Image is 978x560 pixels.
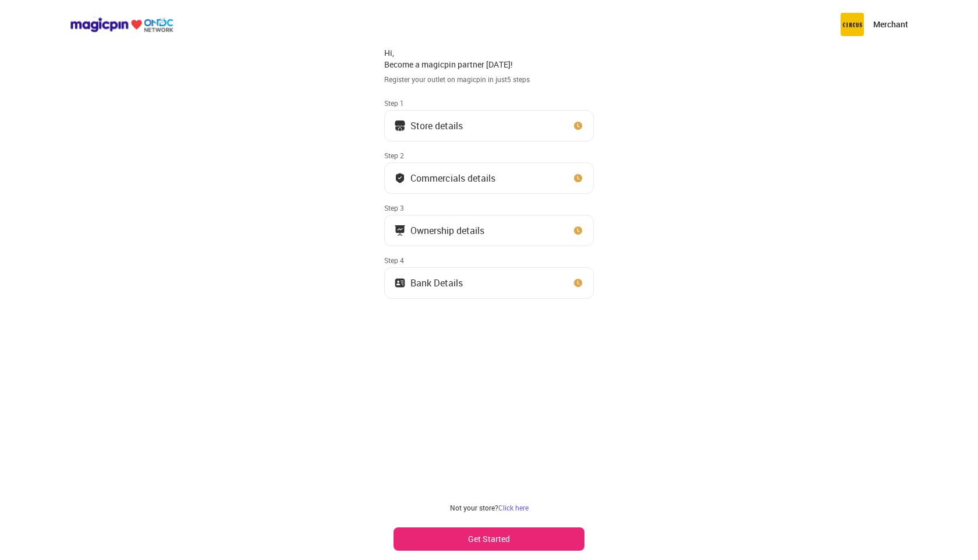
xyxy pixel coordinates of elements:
[410,175,495,181] div: Commercials details
[572,120,584,132] img: clock_icon_new.67dbf243.svg
[384,98,594,108] div: Step 1
[384,162,594,194] button: Commercials details
[70,17,173,33] img: ondc-logo-new-small.8a59708e.svg
[450,503,498,512] span: Not your store?
[410,228,484,233] div: Ownership details
[384,267,594,299] button: Bank Details
[572,277,584,289] img: clock_icon_new.67dbf243.svg
[410,280,463,286] div: Bank Details
[394,527,584,551] button: Get Started
[873,19,908,30] p: Merchant
[384,75,594,84] div: Register your outlet on magicpin in just 5 steps
[384,110,594,141] button: Store details
[572,225,584,236] img: clock_icon_new.67dbf243.svg
[498,503,529,512] a: Click here
[384,203,594,212] div: Step 3
[384,215,594,246] button: Ownership details
[572,172,584,184] img: clock_icon_new.67dbf243.svg
[410,123,463,129] div: Store details
[384,151,594,160] div: Step 2
[394,277,406,289] img: ownership_icon.37569ceb.svg
[841,13,864,36] img: circus.b677b59b.png
[384,47,594,70] div: Hi, Become a magicpin partner [DATE]!
[394,172,406,184] img: bank_details_tick.fdc3558c.svg
[384,256,594,265] div: Step 4
[394,225,406,236] img: commercials_icon.983f7837.svg
[394,120,406,132] img: storeIcon.9b1f7264.svg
